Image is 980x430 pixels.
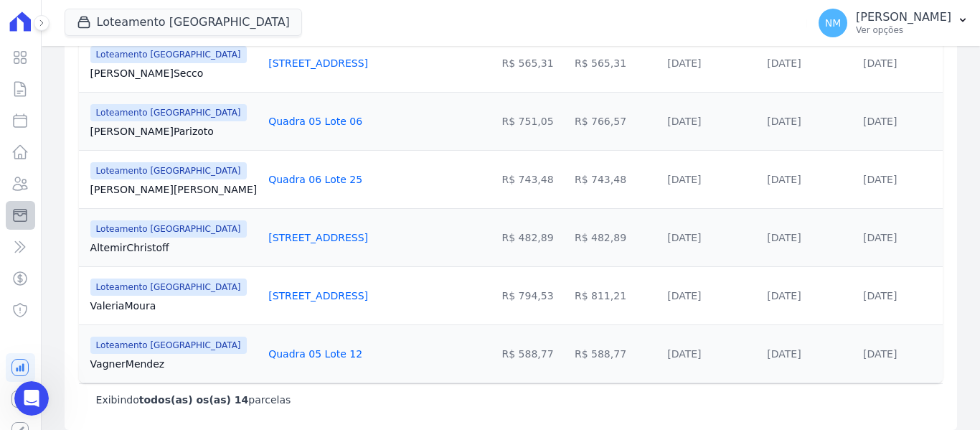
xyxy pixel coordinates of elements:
a: [DATE] [863,57,897,69]
td: R$ 751,05 [496,92,569,150]
span: Loteamento [GEOGRAPHIC_DATA] [90,337,247,354]
a: ValeriaMoura [90,299,258,313]
a: [DATE] [863,116,897,127]
span: Loteamento [GEOGRAPHIC_DATA] [90,162,247,179]
button: Selecionador de GIF [45,320,57,332]
a: [STREET_ADDRESS] [268,57,368,69]
button: Enviar uma mensagem [246,314,269,337]
a: Quadra 05 Lote 06 [268,116,362,127]
span: NM [825,18,842,28]
a: [DATE] [767,174,801,185]
b: todos(as) os(as) 14 [139,394,249,406]
span: Loteamento [GEOGRAPHIC_DATA] [90,220,247,238]
a: [DATE] [863,174,897,185]
button: Loteamento [GEOGRAPHIC_DATA] [65,9,302,36]
span: Loteamento [GEOGRAPHIC_DATA] [90,279,247,296]
td: R$ 588,77 [569,324,661,383]
td: R$ 811,21 [569,266,661,324]
a: [PERSON_NAME][PERSON_NAME] [90,182,258,197]
button: Selecionador de Emoji [22,320,34,332]
a: VagnerMendez [90,357,258,371]
td: R$ 743,48 [496,150,569,208]
td: R$ 588,77 [496,324,569,383]
a: [DATE] [863,232,897,243]
a: [STREET_ADDRESS] [268,232,368,243]
p: Exibindo parcelas [96,393,291,407]
b: participação do tomador de decisão [23,139,212,165]
div: 👉Para que possamos explicar todos os detalhes e alinhar os próximos passos, reserve o seu horário... [23,96,224,181]
td: R$ 794,53 [496,266,569,324]
span: Loteamento [GEOGRAPHIC_DATA] [90,46,247,63]
a: [DATE] [667,290,701,302]
td: R$ 565,31 [496,34,569,92]
td: R$ 482,89 [569,208,661,266]
td: R$ 743,48 [569,150,661,208]
a: [DATE] [767,116,801,127]
a: Quadra 05 Lote 12 [268,348,362,360]
p: Ver opções [856,24,951,36]
div: Estamos te esperando! 🚀 [23,279,224,294]
button: NM [PERSON_NAME] Ver opções [807,3,980,43]
a: [DATE] [667,174,701,185]
a: AltemirChristoff [90,240,258,255]
div: ✨ Tudo isso em um só lugar, para facilitar a sua gestão e reduzir processos . [23,47,224,90]
td: R$ 565,31 [569,34,661,92]
h1: Adriane [70,7,113,18]
a: [DATE] [863,348,897,360]
td: R$ 482,89 [496,208,569,266]
a: [STREET_ADDRESS] [268,290,368,302]
p: [PERSON_NAME] [856,10,951,24]
a: [DATE] [767,348,801,360]
a: [DATE] [767,290,801,302]
a: [DATE] [863,290,897,302]
a: [DATE] [767,232,801,243]
span: Loteamento [GEOGRAPHIC_DATA] [90,104,247,121]
img: Profile image for Adriane [41,8,64,31]
a: [DATE] [667,116,701,127]
textarea: Envie uma mensagem... [12,290,275,314]
button: go back [9,6,37,33]
b: necessária para que suas operações continuem acontecendo da melhor forma possível [23,189,206,243]
a: [DATE] [767,57,801,69]
td: R$ 766,57 [569,92,661,150]
a: [PERSON_NAME]Parizoto [90,124,258,139]
a: Quadra 06 Lote 25 [268,174,362,185]
p: Ativo(a) há 30min [70,18,154,32]
a: [DATE] [667,348,701,360]
a: [DATE] [667,232,701,243]
b: demorados [73,76,136,88]
iframe: Intercom live chat [14,381,49,416]
a: [DATE] [667,57,701,69]
div: Fechar [252,6,278,32]
button: Início [225,6,252,33]
button: Upload do anexo [68,320,80,332]
a: [PERSON_NAME]Secco [90,66,258,80]
div: Essa atualização é e assegurar que a organização aproveite ao máximo os benefícios da nova Conta ... [23,188,224,273]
